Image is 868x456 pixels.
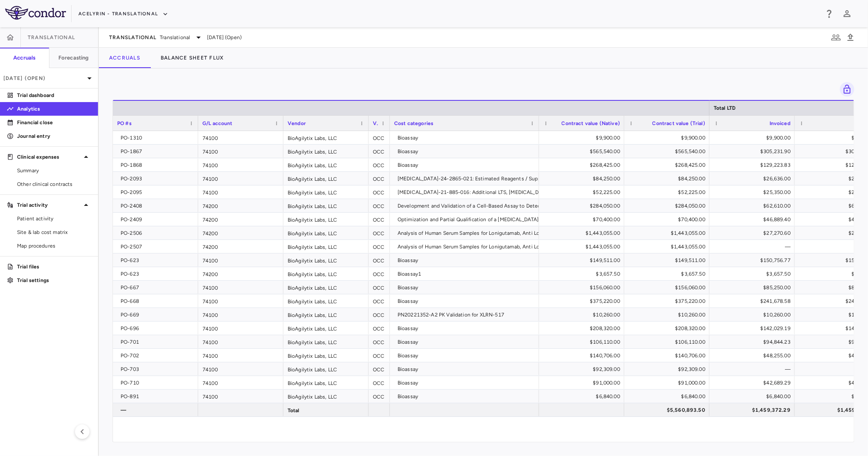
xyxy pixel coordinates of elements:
[632,294,705,308] div: $375,220.00
[198,226,283,239] div: 74200
[283,240,369,253] div: BioAgilytix Labs, LLC
[198,213,283,226] div: 74200
[547,376,620,390] div: $91,000.00
[17,228,91,236] span: Site & lab cost matrix
[547,349,620,362] div: $140,706.00
[770,120,790,126] span: Invoiced
[369,308,390,321] div: OCC
[717,281,790,294] div: $85,250.00
[717,294,790,308] div: $241,678.58
[17,180,91,188] span: Other clinical contracts
[717,254,790,267] div: $150,756.77
[369,376,390,389] div: OCC
[632,376,705,390] div: $91,000.00
[717,158,790,172] div: $129,223.83
[632,172,705,185] div: $84,250.00
[283,254,369,267] div: BioAgilytix Labs, LLC
[398,281,535,294] div: Bioassay
[283,199,369,212] div: BioAgilytix Labs, LLC
[121,267,194,281] div: PO-623
[121,308,194,322] div: PO-669
[17,167,91,174] span: Summary
[632,362,705,376] div: $92,309.00
[632,390,705,403] div: $6,840.00
[121,362,194,376] div: PO-703
[632,281,705,294] div: $156,060.00
[717,240,790,254] div: —
[198,362,283,376] div: 74100
[369,281,390,294] div: OCC
[369,267,390,280] div: OCC
[160,34,190,41] span: Translational
[198,294,283,308] div: 74100
[198,267,283,280] div: 74200
[369,226,390,239] div: OCC
[5,6,66,20] img: logo-full-BYUhSk78.svg
[717,172,790,185] div: $26,636.00
[283,145,369,158] div: BioAgilytix Labs, LLC
[398,294,535,308] div: Bioassay
[547,131,620,145] div: $9,900.00
[547,335,620,349] div: $106,110.00
[398,199,694,213] div: Development and Validation of a Cell-Based Assay to Detect Neutralizing Antibodies Against Lonigu...
[717,213,790,226] div: $46,889.40
[632,145,705,158] div: $565,540.00
[121,403,194,417] div: —
[394,120,433,126] span: Cost categories
[117,120,132,126] span: PO #s
[283,362,369,376] div: BioAgilytix Labs, LLC
[283,376,369,389] div: BioAgilytix Labs, LLC
[17,105,91,113] p: Analytics
[632,226,705,240] div: $1,443,055.00
[283,308,369,321] div: BioAgilytix Labs, LLC
[652,120,705,126] span: Contract value (Trial)
[547,281,620,294] div: $156,060.00
[283,185,369,199] div: BioAgilytix Labs, LLC
[547,390,620,403] div: $6,840.00
[547,267,620,281] div: $3,657.50
[717,308,790,322] div: $10,260.00
[288,120,306,126] span: Vendor
[283,322,369,335] div: BioAgilytix Labs, LLC
[717,322,790,335] div: $142,029.19
[58,54,89,62] h6: Forecasting
[202,120,233,126] span: G/L account
[17,276,91,284] p: Trial settings
[547,308,620,322] div: $10,260.00
[198,158,283,171] div: 74100
[632,254,705,267] div: $149,511.00
[283,172,369,185] div: BioAgilytix Labs, LLC
[717,267,790,281] div: $3,657.50
[17,119,91,126] p: Financial close
[398,362,535,376] div: Bioassay
[717,376,790,390] div: $42,689.29
[283,349,369,362] div: BioAgilytix Labs, LLC
[121,213,194,226] div: PO-2409
[198,131,283,144] div: 74100
[714,105,735,111] span: Total LTD
[547,185,620,199] div: $52,225.00
[369,335,390,348] div: OCC
[17,215,91,222] span: Patient activity
[121,294,194,308] div: PO-668
[398,322,535,335] div: Bioassay
[28,34,75,41] span: Translational
[717,362,790,376] div: —
[121,254,194,267] div: PO-623
[121,281,194,294] div: PO-667
[398,145,535,158] div: Bioassay
[547,240,620,254] div: $1,443,055.00
[283,158,369,171] div: BioAgilytix Labs, LLC
[398,308,535,322] div: PN20221352-A2 PK Validation for XLRN-517
[3,74,84,82] p: [DATE] (Open)
[547,362,620,376] div: $92,309.00
[632,131,705,145] div: $9,900.00
[283,403,369,416] div: Total
[283,335,369,348] div: BioAgilytix Labs, LLC
[398,390,535,403] div: Bioassay
[283,267,369,280] div: BioAgilytix Labs, LLC
[198,376,283,389] div: 74100
[369,322,390,335] div: OCC
[121,199,194,213] div: PO-2408
[17,153,81,161] p: Clinical expenses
